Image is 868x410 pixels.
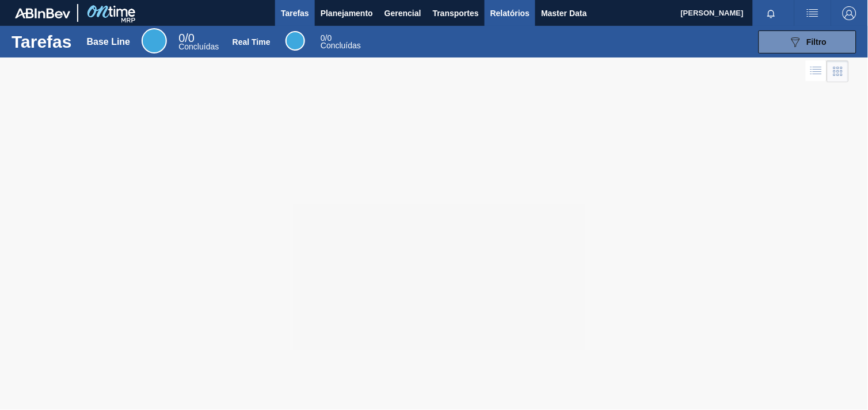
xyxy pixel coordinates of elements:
div: Real Time [233,37,271,47]
div: Real Time [321,35,361,49]
span: Filtro [807,37,827,47]
img: TNhmsLtSVTkK8tSr43FrP2fwEKptu5GPRR3wAAAABJRU5ErkJggg== [15,8,70,18]
button: Filtro [759,30,856,53]
span: Concluídas [178,42,219,51]
span: 0 [178,32,185,44]
button: Notificações [753,5,790,21]
div: Base Line [142,28,167,53]
span: Transportes [433,6,479,20]
span: 0 [321,33,325,43]
span: Gerencial [384,6,421,20]
span: Relatórios [490,6,530,20]
span: Master Data [541,6,587,20]
span: / 0 [321,33,332,43]
span: Tarefas [281,6,309,20]
h1: Tarefas [12,35,72,48]
img: userActions [806,6,820,20]
span: Planejamento [321,6,373,20]
span: / 0 [178,32,195,44]
div: Base Line [178,33,219,51]
div: Base Line [87,37,131,47]
div: Real Time [285,31,305,51]
img: Logout [843,6,856,20]
span: Concluídas [321,41,361,50]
